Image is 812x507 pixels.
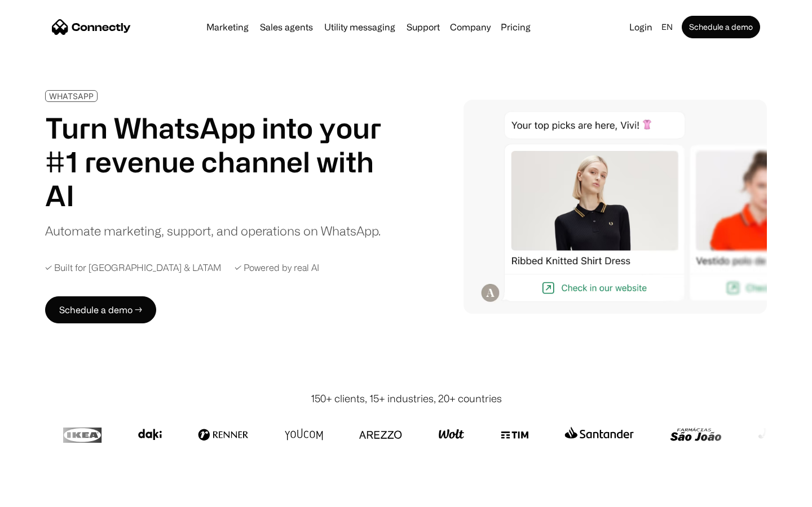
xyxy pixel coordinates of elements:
[682,16,760,38] a: Schedule a demo
[45,296,156,323] a: Schedule a demo →
[49,92,94,100] div: WHATSAPP
[45,263,221,273] div: ✓ Built for [GEOGRAPHIC_DATA] & LATAM
[311,391,502,406] div: 150+ clients, 15+ industries, 20+ countries
[496,23,535,32] a: Pricing
[625,19,657,35] a: Login
[255,23,317,32] a: Sales agents
[235,263,319,273] div: ✓ Powered by real AI
[45,111,395,212] h1: Turn WhatsApp into your #1 revenue channel with AI
[23,487,68,503] ul: Language list
[402,23,444,32] a: Support
[450,19,491,35] div: Company
[45,221,381,240] div: Automate marketing, support, and operations on WhatsApp.
[320,23,400,32] a: Utility messaging
[11,486,68,503] aside: Language selected: English
[661,19,673,35] div: en
[202,23,253,32] a: Marketing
